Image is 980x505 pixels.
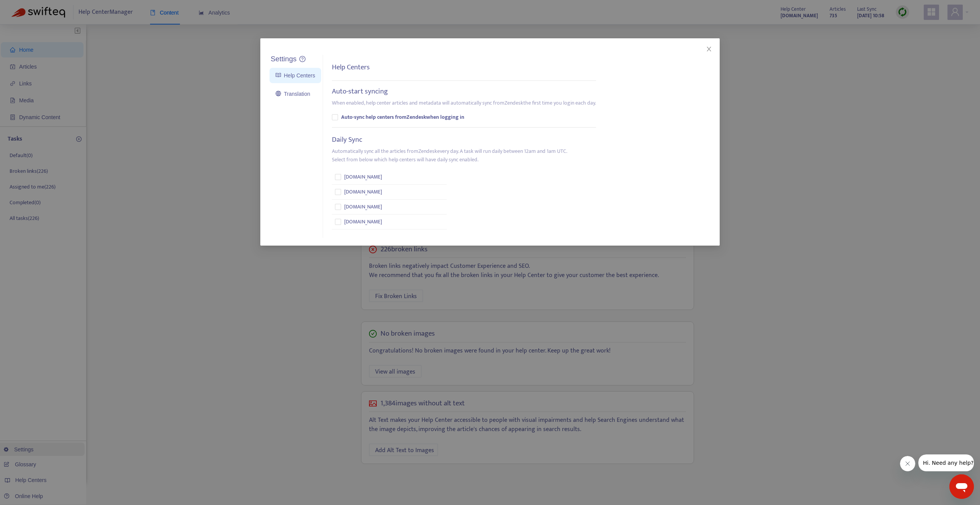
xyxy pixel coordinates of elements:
span: [DOMAIN_NAME] [344,203,382,211]
iframe: Button to launch messaging window [949,474,974,499]
b: Auto-sync help centers from Zendesk when logging in [341,113,464,121]
p: Automatically sync all the articles from Zendesk every day. A task will run daily between 12am an... [332,147,567,164]
h5: Auto-start syncing [332,87,388,96]
span: [DOMAIN_NAME] [344,218,382,226]
a: Translation [276,91,310,97]
span: [DOMAIN_NAME] [344,188,382,196]
span: [DOMAIN_NAME] [344,173,382,181]
p: When enabled, help center articles and metadata will automatically sync from Zendesk the first ti... [332,99,596,107]
h5: Help Centers [332,63,370,72]
h5: Daily Sync [332,136,362,144]
iframe: Message from company [918,454,974,471]
a: question-circle [299,56,305,62]
a: Help Centers [276,72,315,79]
iframe: Close message [900,456,915,471]
h5: Settings [271,55,297,64]
span: close [706,46,712,52]
button: Close [705,45,713,53]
